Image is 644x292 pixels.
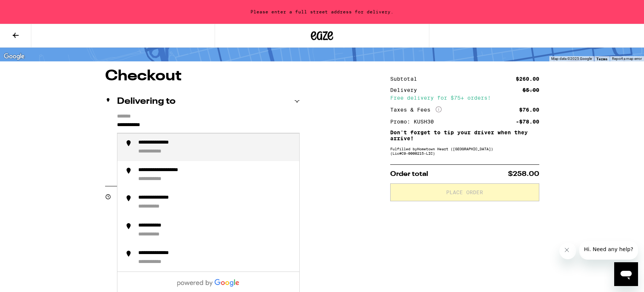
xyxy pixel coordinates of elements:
div: Delivery [390,87,422,93]
a: Terms [596,57,607,61]
div: $76.00 [519,107,539,112]
div: $260.00 [516,76,539,81]
button: Place Order [390,183,539,201]
span: Order total [390,171,428,177]
div: Free delivery for $75+ orders! [390,95,539,100]
a: Open this area in Google Maps (opens a new window) [2,52,26,61]
iframe: Button to launch messaging window [614,262,638,286]
a: Report a map error [612,57,642,61]
div: $5.00 [523,87,539,93]
img: Google [2,52,26,61]
iframe: Message from company [579,241,638,260]
div: Fulfilled by Hometown Heart ([GEOGRAPHIC_DATA]) (Lic# C9-0000215-LIC ) [390,147,539,155]
div: -$78.00 [516,119,539,124]
div: Taxes & Fees [390,106,442,113]
p: Don't forget to tip your driver when they arrive! [390,129,539,141]
span: Map data ©2025 Google [551,57,592,61]
div: Promo: KUSH30 [390,119,439,124]
iframe: Close message [559,243,576,259]
h2: Delivering to [117,97,176,106]
h1: Checkout [105,69,300,84]
div: Subtotal [390,76,422,81]
span: Place Order [446,190,483,195]
span: $258.00 [508,171,539,177]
